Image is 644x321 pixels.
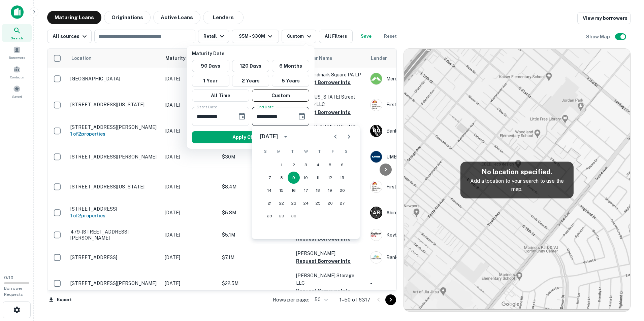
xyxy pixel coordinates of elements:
[263,210,276,222] button: 28
[300,159,312,171] button: 3
[192,50,312,57] p: Maturity Date
[263,172,276,184] button: 7
[276,184,288,197] button: 15
[324,159,336,171] button: 5
[257,104,274,110] label: End Date
[263,197,276,209] button: 21
[342,130,356,143] button: Next month
[276,172,288,184] button: 8
[272,60,309,72] button: 6 Months
[336,184,348,197] button: 20
[329,130,342,143] button: Previous month
[272,75,309,87] button: 5 Years
[288,210,300,222] button: 30
[312,184,324,197] button: 18
[610,246,644,278] iframe: Chat Widget
[300,184,312,197] button: 17
[192,60,229,72] button: 90 Days
[288,197,300,209] button: 23
[192,131,309,143] button: Apply Changes
[324,172,336,184] button: 12
[340,145,352,158] span: Saturday
[263,184,276,197] button: 14
[232,75,269,87] button: 2 Years
[232,60,269,72] button: 120 Days
[192,90,249,102] button: All Time
[288,184,300,197] button: 16
[286,145,298,158] span: Tuesday
[312,197,324,209] button: 25
[252,90,309,102] button: Custom
[324,184,336,197] button: 19
[197,104,217,110] label: Start Date
[313,145,325,158] span: Thursday
[276,210,288,222] button: 29
[327,145,339,158] span: Friday
[300,197,312,209] button: 24
[276,159,288,171] button: 1
[276,197,288,209] button: 22
[259,145,271,158] span: Sunday
[300,145,312,158] span: Wednesday
[273,145,285,158] span: Monday
[295,110,309,123] button: Choose date, selected date is Sep 9, 2025
[235,110,249,123] button: Choose date, selected date is Nov 30, 2025
[312,172,324,184] button: 11
[280,131,291,142] button: calendar view is open, switch to year view
[260,133,278,141] div: [DATE]
[324,197,336,209] button: 26
[336,159,348,171] button: 6
[288,172,300,184] button: 9
[336,197,348,209] button: 27
[192,75,229,87] button: 1 Year
[288,159,300,171] button: 2
[300,172,312,184] button: 10
[336,172,348,184] button: 13
[312,159,324,171] button: 4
